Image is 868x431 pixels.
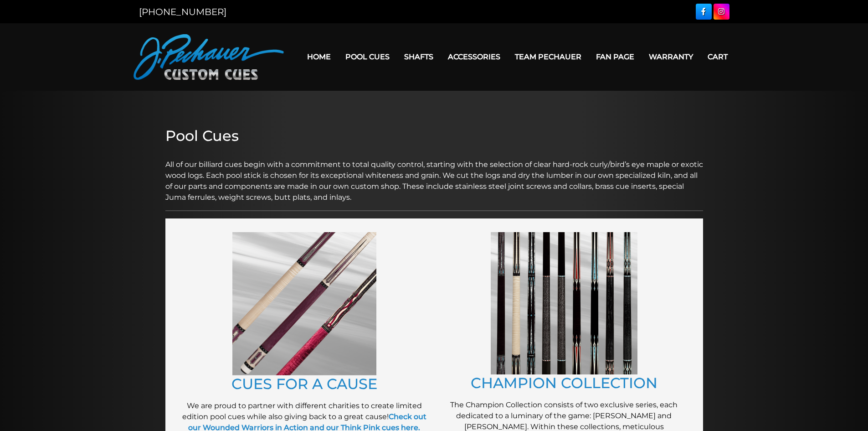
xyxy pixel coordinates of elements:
a: Fan Page [589,45,642,68]
a: Team Pechauer [508,45,589,68]
a: CHAMPION COLLECTION [471,374,657,392]
img: Pechauer Custom Cues [134,34,284,80]
a: [PHONE_NUMBER] [139,6,226,17]
h2: Pool Cues [165,127,703,145]
a: Cart [700,45,735,68]
a: Shafts [397,45,441,68]
a: CUES FOR A CAUSE [231,375,377,393]
a: Pool Cues [338,45,397,68]
a: Warranty [642,45,700,68]
p: All of our billiard cues begin with a commitment to total quality control, starting with the sele... [165,148,703,203]
a: Accessories [441,45,508,68]
a: Home [300,45,338,68]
